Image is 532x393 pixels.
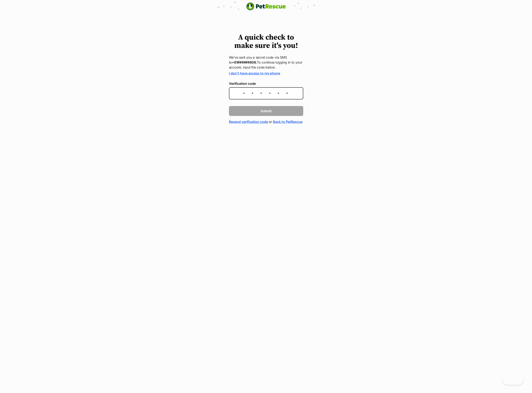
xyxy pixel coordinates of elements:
a: Back to PetRescue [273,119,302,124]
button: Submit [229,106,303,116]
iframe: Help Scout Beacon - Open [502,372,524,385]
span: Submit [261,109,272,113]
span: or [269,119,272,124]
p: We’ve sent you a secret code via SMS to To continue logging in to your account, input the code be... [229,55,303,70]
img: logo-e224e6f780fb5917bec1dbf3a21bbac754714ae5b6737aabdf751b685950b380.svg [246,2,286,10]
input: Enter the 6-digit verification code sent to your device [229,87,303,99]
a: Resend verification code [229,119,268,124]
strong: +61######808. [232,60,257,64]
label: Verification code [229,82,303,85]
a: PetRescue [246,2,286,10]
a: I don't have access to my phone [229,71,280,75]
h1: A quick check to make sure it's you! [229,33,303,50]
